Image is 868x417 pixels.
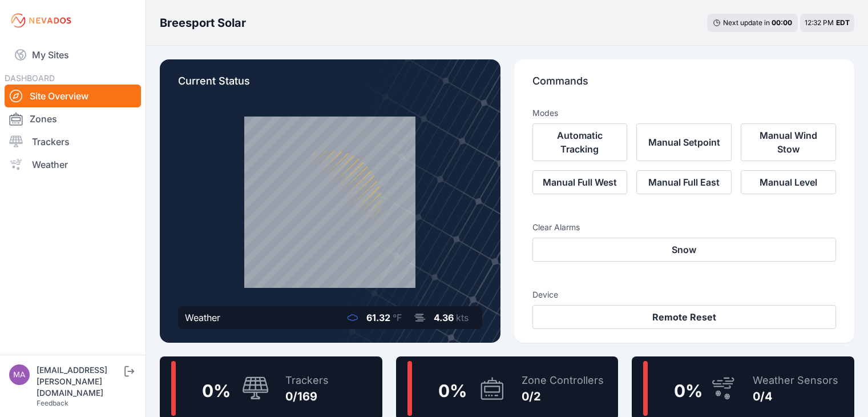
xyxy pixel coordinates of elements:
a: Trackers [5,130,141,153]
button: Manual Setpoint [636,123,732,161]
span: 61.32 [366,312,390,323]
img: matt.hauck@greensparksolar.com [9,364,30,385]
span: 0 % [674,380,703,401]
img: Nevados [9,11,73,30]
nav: Breadcrumb [160,8,246,38]
span: 4.36 [434,312,454,323]
a: Feedback [37,399,68,407]
div: 0/169 [285,388,329,404]
button: Manual Level [741,170,836,194]
a: Zones [5,107,141,130]
a: Weather [5,153,141,176]
span: °F [393,312,402,323]
div: Trackers [285,372,329,388]
div: 0/4 [753,388,838,404]
span: 12:32 PM [805,18,834,27]
a: Site Overview [5,85,141,107]
button: Manual Full West [532,170,628,194]
div: Weather [185,311,220,324]
span: EDT [836,18,850,27]
div: 00 : 00 [772,18,792,27]
span: DASHBOARD [5,73,55,83]
span: kts [456,312,469,323]
h3: Device [532,289,837,300]
h3: Breesport Solar [160,15,246,31]
div: [EMAIL_ADDRESS][PERSON_NAME][DOMAIN_NAME] [37,364,122,399]
div: Weather Sensors [753,372,838,388]
a: My Sites [5,41,141,69]
p: Current Status [178,73,482,98]
button: Remote Reset [532,305,837,329]
h3: Modes [532,107,558,119]
div: 0/2 [522,388,604,404]
button: Snow [532,238,837,262]
span: Next update in [723,18,770,27]
h3: Clear Alarms [532,222,837,233]
div: Zone Controllers [522,372,604,388]
p: Commands [532,73,837,98]
button: Manual Wind Stow [741,123,836,161]
span: 0 % [438,380,467,401]
button: Automatic Tracking [532,123,628,161]
button: Manual Full East [636,170,732,194]
span: 0 % [202,380,231,401]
